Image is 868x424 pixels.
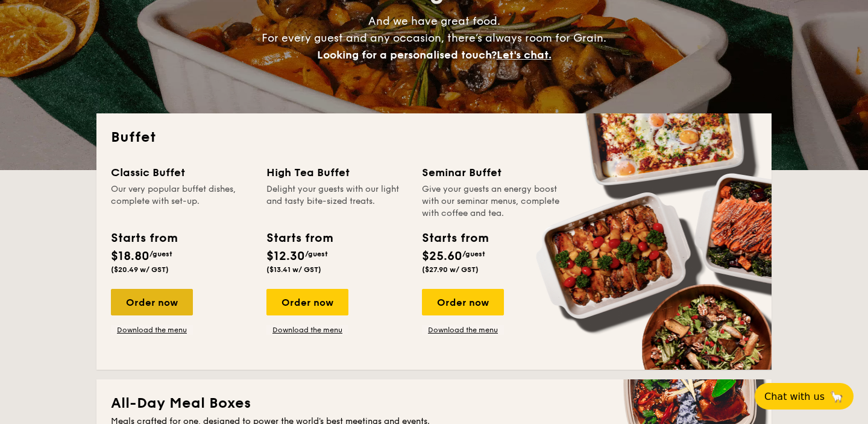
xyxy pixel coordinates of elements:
div: Classic Buffet [111,164,252,181]
div: Seminar Buffet [422,164,563,181]
span: $12.30 [266,249,305,264]
div: Starts from [266,229,332,247]
span: ($20.49 w/ GST) [111,265,169,274]
div: Order now [111,289,193,315]
a: Download the menu [422,325,504,335]
span: ($27.90 w/ GST) [422,265,479,274]
span: Looking for a personalised touch? [317,48,497,62]
h2: All-Day Meal Boxes [111,394,757,413]
a: Download the menu [266,325,348,335]
div: Order now [422,289,504,315]
span: $18.80 [111,249,149,264]
div: Our very popular buffet dishes, complete with set-up. [111,183,252,220]
div: Order now [266,289,348,315]
span: And we have great food. For every guest and any occasion, there’s always room for Grain. [262,14,606,62]
button: Chat with us🦙 [755,383,854,410]
span: /guest [462,250,485,258]
div: Starts from [422,229,488,247]
div: Starts from [111,229,177,247]
span: /guest [149,250,172,258]
a: Download the menu [111,325,193,335]
span: 🦙 [829,390,844,403]
span: $25.60 [422,249,462,264]
span: Let's chat. [497,48,552,62]
div: Give your guests an energy boost with our seminar menus, complete with coffee and tea. [422,183,563,220]
span: Chat with us [764,391,825,402]
span: ($13.41 w/ GST) [266,265,321,274]
h2: Buffet [111,128,757,147]
span: /guest [305,250,328,258]
div: Delight your guests with our light and tasty bite-sized treats. [266,183,407,220]
div: High Tea Buffet [266,164,407,181]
